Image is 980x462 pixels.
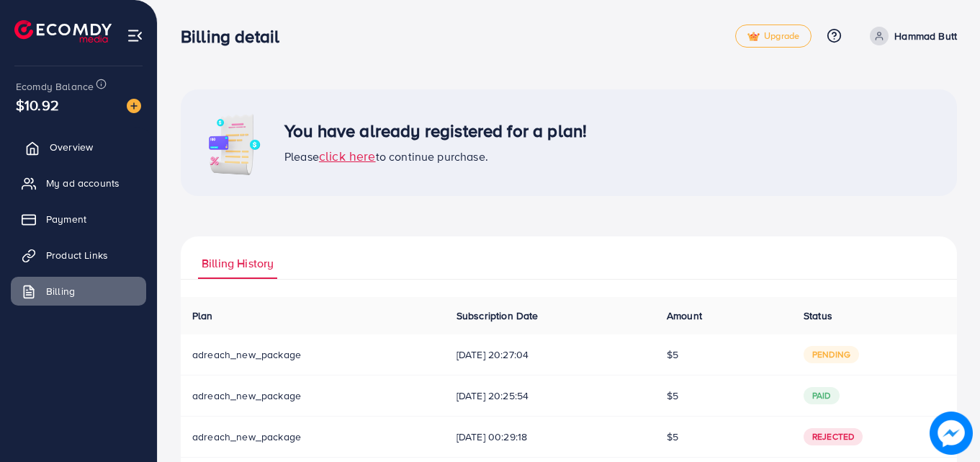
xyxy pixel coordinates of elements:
span: click here [319,147,376,165]
span: Overview [50,140,93,154]
span: $5 [667,430,678,444]
span: paid [804,387,840,404]
span: Billing [46,284,75,298]
span: adreach_new_package [192,430,301,444]
span: Billing History [202,255,274,272]
a: Product Links [11,241,146,270]
span: $5 [667,347,678,362]
span: Payment [46,212,86,226]
div: Please to continue purchase. [284,147,587,166]
img: image [198,107,270,179]
span: Upgrade [747,31,799,42]
a: Billing [11,277,146,306]
span: My ad accounts [46,176,120,190]
h3: You have already registered for a plan! [284,120,587,141]
img: tick [747,32,760,42]
span: [DATE] 00:29:18 [457,430,644,444]
span: Plan [192,308,213,323]
span: Rejected [804,428,863,445]
img: image [127,99,141,113]
span: Subscription Date [457,308,539,323]
a: tickUpgrade [735,25,812,48]
span: Status [804,308,832,323]
h3: Billing detail [181,26,291,47]
a: My ad accounts [11,169,146,197]
span: adreach_new_package [192,388,301,403]
p: Hammad Butt [894,27,957,45]
span: Ecomdy Balance [16,79,94,94]
a: Hammad Butt [864,27,957,45]
span: Product Links [46,248,108,262]
span: Amount [667,308,702,323]
span: [DATE] 20:27:04 [457,347,644,362]
span: adreach_new_package [192,347,301,362]
img: menu [127,27,143,44]
a: Payment [11,205,146,234]
a: Overview [11,133,146,161]
span: $10.92 [16,94,59,115]
img: logo [14,20,112,43]
span: pending [804,346,859,363]
img: image [932,414,970,452]
span: [DATE] 20:25:54 [457,388,644,403]
span: $5 [667,388,678,403]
